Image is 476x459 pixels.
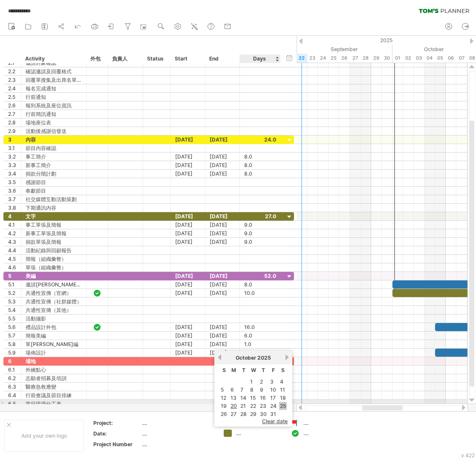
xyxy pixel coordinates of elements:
[142,430,213,437] div: ....
[171,349,205,357] div: [DATE]
[279,378,284,386] a: 4
[269,410,277,418] a: 31
[25,55,81,63] div: Activity
[26,76,82,84] div: 回覆單搜集及出席名單確認
[262,418,288,424] span: clear date
[205,238,240,246] div: [DATE]
[26,110,82,118] div: 行前簡訊通知
[26,297,82,306] div: 共通性宣傳（社群媒體）
[171,161,205,169] div: [DATE]
[8,357,21,365] div: 6
[171,289,205,297] div: [DATE]
[446,54,456,63] div: Monday, 6 October 2025
[461,452,475,459] div: v 422
[26,306,82,314] div: 共通性宣傳（其他）
[8,110,21,118] div: 2.7
[112,55,138,63] div: 負責人
[244,323,276,331] div: 16.0
[8,221,21,229] div: 4.1
[239,394,247,402] a: 14
[216,354,223,361] a: previous
[249,394,257,402] a: 15
[8,127,21,135] div: 2.9
[244,349,276,357] div: 11.0
[26,238,82,246] div: 捐款單張及簡報
[8,366,21,374] div: 6.1
[284,354,290,361] a: next
[303,430,350,437] div: ....
[259,394,267,402] a: 16
[26,289,82,297] div: 共通性宣傳（官網）
[8,263,21,271] div: 4.6
[26,204,82,212] div: 下期通訊內容
[8,118,21,127] div: 2.8
[175,55,200,63] div: Start
[414,54,424,63] div: Friday, 3 October 2025
[242,367,245,373] span: Tuesday
[205,289,240,297] div: [DATE]
[8,161,21,169] div: 3.3
[26,195,82,203] div: 社交媒體互動活動策劃
[244,238,276,246] div: 9.0
[205,349,240,357] div: [DATE]
[371,54,382,63] div: Monday, 29 September 2025
[244,161,276,169] div: 8.0
[209,55,235,63] div: End
[269,386,277,394] a: 10
[26,101,82,110] div: 報到系統及座位資訊
[8,178,21,186] div: 3.5
[26,323,82,331] div: 禮品設計外包
[26,263,82,271] div: 單張（組織彙整）
[244,280,276,289] div: 8.0
[26,332,82,340] div: 簡報美編
[171,229,205,237] div: [DATE]
[26,212,82,220] div: 文字
[456,54,467,63] div: Tuesday, 7 October 2025
[205,280,240,289] div: [DATE]
[251,367,256,373] span: Wednesday
[339,54,350,63] div: Friday, 26 September 2025
[93,441,140,448] div: Project Number
[93,419,140,427] div: Project:
[257,355,271,361] span: 2025
[244,289,276,297] div: 10.0
[90,55,103,63] div: 外包
[249,386,254,394] a: 8
[26,118,82,127] div: 場地座位表
[8,391,21,399] div: 6.4
[142,441,213,448] div: ....
[8,246,21,254] div: 4.4
[222,367,226,373] span: Sunday
[281,367,285,373] span: Saturday
[26,272,82,280] div: 美編
[8,84,21,92] div: 2.4
[205,212,240,220] div: [DATE]
[435,54,446,63] div: Sunday, 5 October 2025
[26,280,82,289] div: 邀請[PERSON_NAME]製作外包
[239,55,280,63] div: Days
[26,136,82,144] div: 內容
[239,402,247,410] a: 21
[318,54,329,63] div: Wednesday, 24 September 2025
[269,394,277,402] a: 17
[171,170,205,178] div: [DATE]
[8,101,21,110] div: 2.6
[26,383,82,391] div: 醫療急救應變
[220,386,225,394] a: 5
[8,67,21,75] div: 2.2
[26,67,82,75] div: 確認邀請及回覆格式
[8,349,21,357] div: 5.9
[26,246,82,254] div: 活動紀錄與回顧報告
[205,272,240,280] div: [DATE]
[220,394,227,402] a: 12
[259,378,264,386] a: 2
[26,391,82,399] div: 行前會議及節目排練
[8,400,21,408] div: 6.5
[26,161,82,169] div: 新事工簡介
[8,93,21,101] div: 2.5
[93,430,140,437] div: Date:
[259,402,267,410] a: 23
[26,144,82,152] div: 節目內容確認
[297,54,307,63] div: Monday, 22 September 2025
[8,144,21,152] div: 3.1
